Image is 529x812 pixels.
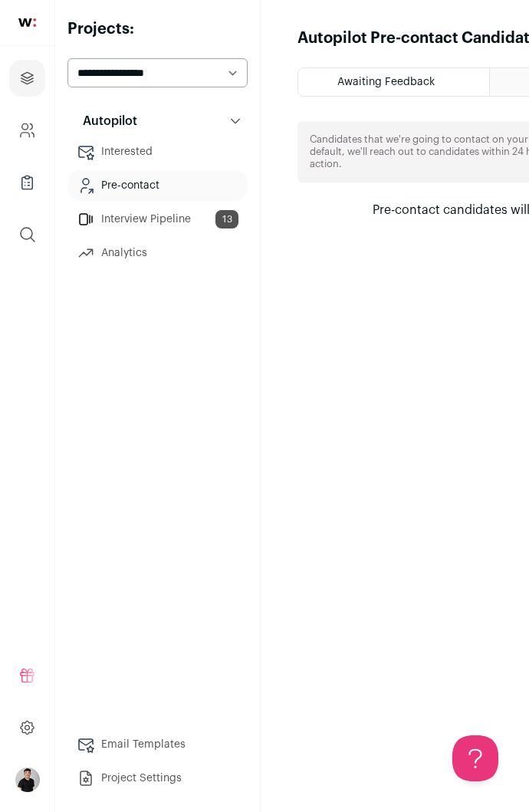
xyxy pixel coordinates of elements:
[15,768,40,792] img: 19277569-medium_jpg
[67,136,248,167] a: Interested
[67,729,248,760] a: Email Templates
[215,210,238,228] span: 13
[337,77,435,87] span: Awaiting Feedback
[9,164,45,201] a: Company Lists
[67,204,248,235] a: Interview Pipeline13
[67,106,248,136] button: Autopilot
[74,112,137,130] p: Autopilot
[67,238,248,268] a: Analytics
[67,18,248,40] h2: Projects:
[15,768,40,792] button: Open dropdown
[67,763,248,794] a: Project Settings
[18,18,36,27] img: wellfound-shorthand-0d5821cbd27db2630d0214b213865d53afaa358527fdda9d0ea32b1df1b89c2c.svg
[67,170,248,201] a: Pre-contact
[9,112,45,149] a: Company and ATS Settings
[452,735,498,781] iframe: Help Scout Beacon - Open
[9,60,45,97] a: Projects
